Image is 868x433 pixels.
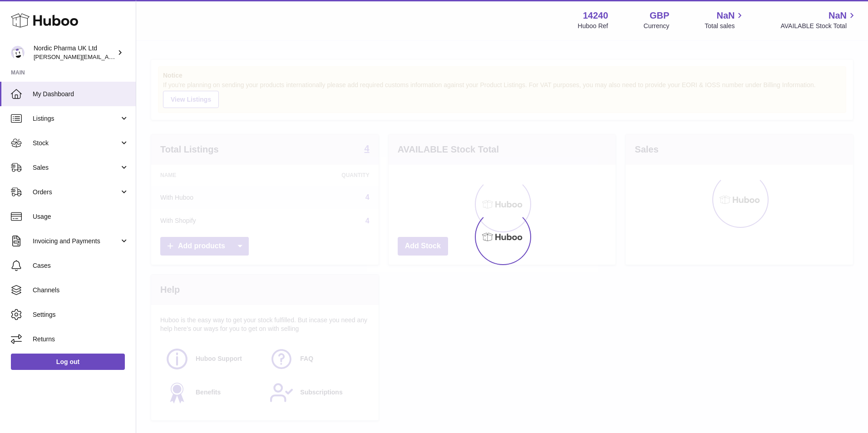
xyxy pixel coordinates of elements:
div: Nordic Pharma UK Ltd [34,44,115,61]
span: Cases [33,261,129,270]
strong: 14240 [583,10,608,22]
span: Returns [33,335,129,344]
span: NaN [829,10,847,22]
span: Total sales [705,22,745,30]
a: NaN AVAILABLE Stock Total [780,10,857,30]
div: Currency [644,22,670,30]
strong: GBP [650,10,669,22]
a: Log out [11,354,125,370]
span: Listings [33,114,119,123]
span: Invoicing and Payments [33,237,119,246]
span: AVAILABLE Stock Total [780,22,857,30]
span: NaN [716,10,735,22]
a: NaN Total sales [705,10,745,30]
span: Sales [33,163,119,172]
span: My Dashboard [33,90,129,98]
span: Settings [33,310,129,319]
span: Usage [33,212,129,221]
span: Channels [33,286,129,295]
img: joe.plant@parapharmdev.com [11,46,25,59]
span: Orders [33,188,119,197]
span: [PERSON_NAME][EMAIL_ADDRESS][DOMAIN_NAME] [34,53,182,60]
div: Huboo Ref [578,22,608,30]
span: Stock [33,139,119,148]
